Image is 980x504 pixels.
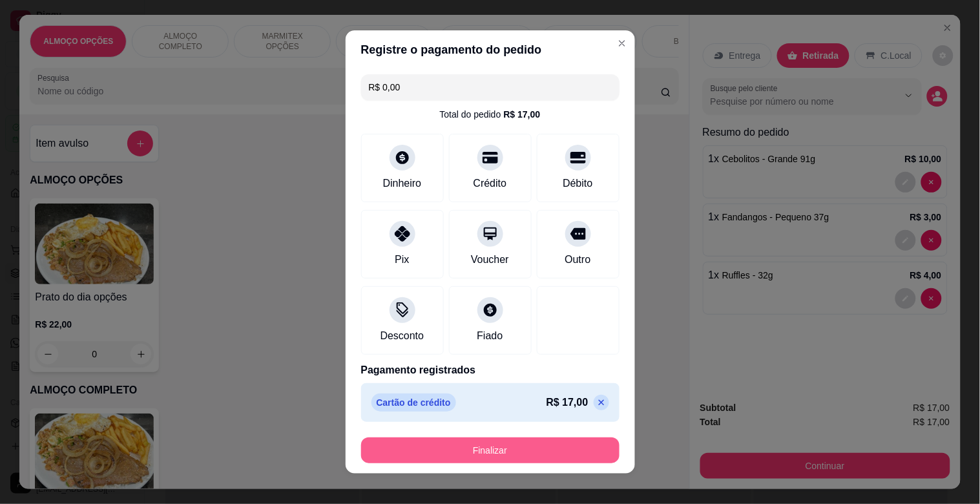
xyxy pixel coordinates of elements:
[381,328,424,344] div: Desconto
[346,30,635,69] header: Registre o pagamento do pedido
[361,362,620,378] p: Pagamento registrados
[369,74,612,100] input: Ex.: hambúrguer de cordeiro
[474,176,507,191] div: Crédito
[563,176,592,191] div: Débito
[471,252,509,268] div: Voucher
[371,394,456,412] p: Cartão de crédito
[565,252,590,268] div: Outro
[477,328,503,344] div: Fiado
[440,108,541,121] div: Total do pedido
[361,437,620,463] button: Finalizar
[547,395,589,410] p: R$ 17,00
[383,176,422,191] div: Dinheiro
[612,33,632,54] button: Close
[504,108,541,121] div: R$ 17,00
[395,252,409,268] div: Pix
